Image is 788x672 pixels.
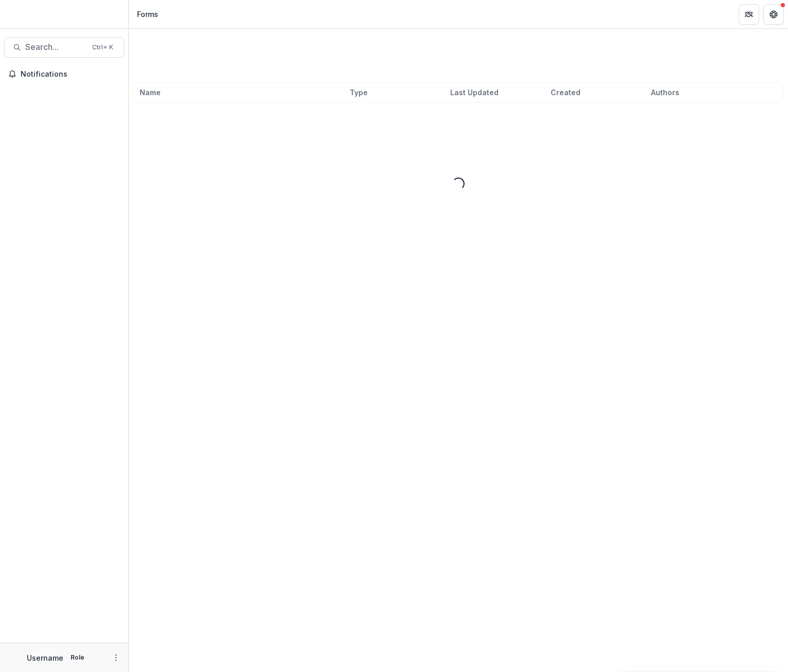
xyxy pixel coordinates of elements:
[551,87,580,98] span: Created
[110,651,122,664] button: More
[4,66,124,82] button: Notifications
[137,9,158,20] div: Forms
[140,87,161,98] span: Name
[739,4,759,25] button: Partners
[21,70,120,79] span: Notifications
[4,37,124,58] button: Search...
[450,87,499,98] span: Last Updated
[350,87,368,98] span: Type
[27,652,63,663] p: Username
[651,87,679,98] span: Authors
[25,42,86,52] span: Search...
[763,4,784,25] button: Get Help
[90,42,115,53] div: Ctrl + K
[67,653,88,662] p: Role
[133,7,162,22] nav: breadcrumb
